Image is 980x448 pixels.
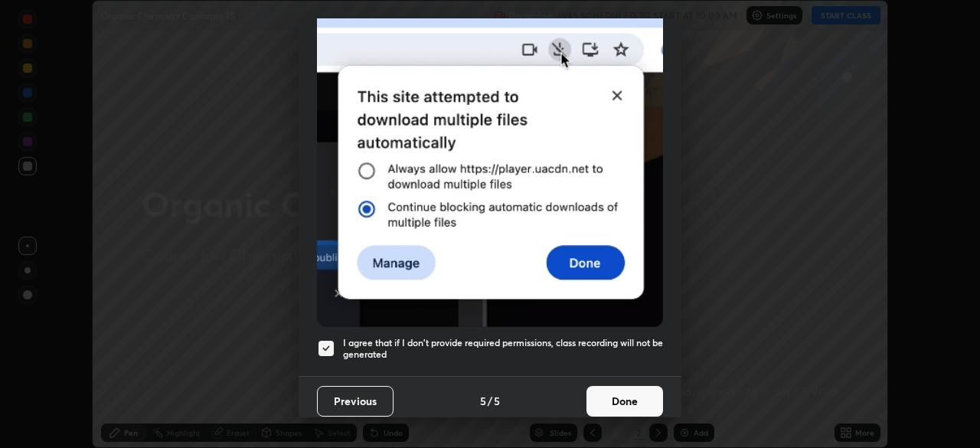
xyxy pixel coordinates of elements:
h4: 5 [494,393,500,409]
h4: 5 [480,393,486,409]
h4: / [488,393,492,409]
h5: I agree that if I don't provide required permissions, class recording will not be generated [343,337,663,361]
button: Done [586,386,663,417]
button: Previous [317,386,394,417]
